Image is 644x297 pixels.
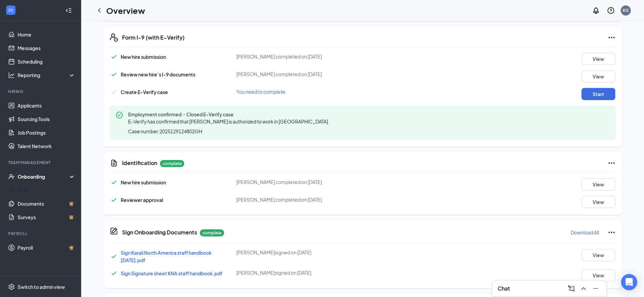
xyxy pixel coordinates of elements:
div: [PERSON_NAME] signed on [DATE] [236,269,405,276]
span: Review new hire’s I-9 documents [121,71,195,77]
button: View [581,178,615,190]
svg: Checkmark [110,252,118,260]
span: E-Verify has confirmed that [PERSON_NAME] is authorized to work in [GEOGRAPHIC_DATA]. [128,118,329,124]
a: Applicants [18,99,75,112]
div: Switch to admin view [18,283,65,290]
p: complete [160,160,184,167]
svg: Checkmark [110,53,118,61]
a: SurveysCrown [18,210,75,224]
svg: CheckmarkCircle [115,111,123,119]
div: Hiring [8,89,74,94]
div: Payroll [8,231,74,236]
p: Download All [571,229,599,236]
span: Create E-Verify case [121,89,168,95]
button: View [581,269,615,281]
a: Job Postings [18,126,75,139]
svg: QuestionInfo [607,6,615,15]
svg: CompanyDocumentIcon [110,227,118,235]
svg: Ellipses [607,159,616,167]
div: Team Management [8,160,74,165]
a: PayrollCrown [18,241,75,254]
span: Reviewer approval [121,197,163,203]
svg: FormI9EVerifyIcon [110,33,118,42]
button: View [581,70,615,83]
svg: Analysis [8,72,15,78]
h5: Sign Onboarding Documents [122,229,197,236]
span: New hire submission [121,179,166,185]
button: Download All [570,227,599,238]
svg: Ellipses [607,228,616,236]
h5: Identification [122,159,157,167]
a: Messages [18,41,75,55]
span: Case number: 2025129124802GH [128,128,202,135]
div: Reporting [18,72,76,78]
a: Sign Signature sheet KNA staff handbook.pdf [121,270,222,276]
a: Sourcing Tools [18,112,75,126]
button: View [581,249,615,261]
span: [PERSON_NAME] completed on [DATE] [236,53,322,60]
a: Scheduling [18,55,75,68]
span: [PERSON_NAME] completed on [DATE] [236,197,322,203]
svg: Ellipses [607,33,616,42]
button: View [581,196,615,208]
button: View [581,53,615,65]
svg: Checkmark [110,178,118,186]
button: ComposeMessage [566,283,577,294]
svg: UserCheck [8,173,15,180]
h1: Overview [106,5,145,16]
span: You need to complete [236,89,285,95]
a: DocumentsCrown [18,197,75,210]
svg: ComposeMessage [567,284,575,293]
h5: Form I-9 (with E-Verify) [122,34,185,41]
svg: ChevronLeft [95,6,103,15]
div: Open Intercom Messenger [621,274,637,290]
div: Onboarding [18,173,70,180]
a: Talent Network [18,139,75,153]
svg: Checkmark [110,269,118,277]
a: Home [18,28,75,41]
svg: Checkmark [110,196,118,204]
svg: CustomFormIcon [110,159,118,167]
svg: Collapse [65,7,72,14]
svg: Checkmark [110,70,118,78]
p: complete [200,229,224,236]
svg: Settings [8,283,15,290]
div: [PERSON_NAME] signed on [DATE] [236,249,405,256]
svg: WorkstreamLogo [7,7,14,14]
svg: Checkmark [110,88,118,96]
button: ChevronUp [578,283,589,294]
span: Employment confirmed・Closed E-Verify case [128,111,332,118]
span: [PERSON_NAME] completed on [DATE] [236,71,322,77]
button: Start [581,88,615,100]
h3: Chat [498,285,510,292]
svg: Notifications [592,6,600,15]
svg: Minimize [592,284,600,293]
button: Minimize [590,283,601,294]
span: [PERSON_NAME] completed on [DATE] [236,179,322,185]
div: KG [623,7,629,13]
a: Sign Karali North America staff handbook [DATE].pdf [121,250,212,263]
svg: ChevronUp [579,284,588,293]
a: Team [18,183,75,197]
span: New hire submission [121,54,166,60]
